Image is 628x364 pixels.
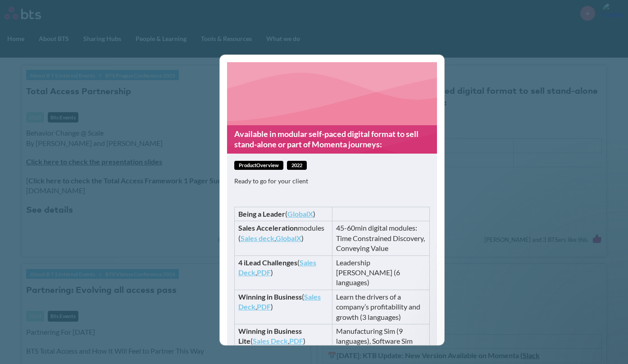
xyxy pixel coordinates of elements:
[238,258,297,267] strong: 4 iLead Challenges
[332,290,430,324] td: Learn the drivers of a company’s profitability and growth (3 languages)
[235,324,332,348] td: ( , )
[332,324,430,348] td: Manufacturing Sim (9 languages), Software Sim
[234,161,283,170] span: productOverview
[289,337,303,345] a: PDF
[235,207,332,221] td: ( )
[234,177,430,186] p: Ready to go for your client
[238,292,302,301] strong: Winning in Business
[257,302,271,311] a: PDF
[332,255,430,290] td: Leadership [PERSON_NAME] (6 languages)
[235,290,332,324] td: ( , )
[235,221,332,255] td: modules ( , )
[238,327,302,345] strong: Winning in Business Lite
[257,268,271,277] a: PDF
[597,333,619,355] iframe: Intercom live chat
[276,234,301,242] a: GlobalX
[287,161,307,170] span: 2022
[238,209,285,218] strong: Being a Leader
[235,255,332,290] td: ( , )
[241,234,274,242] a: Sales deck
[253,337,288,345] a: Sales Deck
[238,223,298,232] strong: Sales Acceleration
[287,209,313,218] a: GlobalX
[332,221,430,255] td: 45-60min digital modules: Time Constrained Discovery, Conveying Value
[227,125,437,154] a: Available in modular self-paced digital format to sell stand-alone or part of Momenta journeys:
